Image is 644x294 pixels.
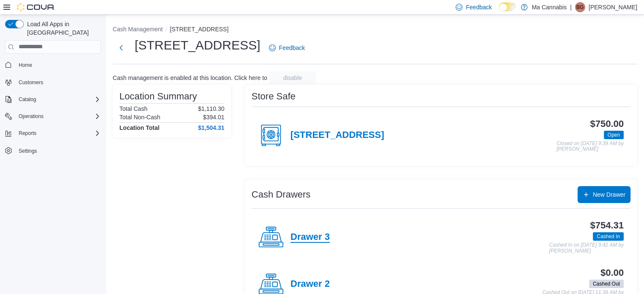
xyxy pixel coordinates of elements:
span: New Drawer [593,190,625,199]
span: Load All Apps in [GEOGRAPHIC_DATA] [24,20,101,37]
h3: Cash Drawers [252,190,310,200]
h4: $1,504.31 [198,124,224,131]
nav: An example of EuiBreadcrumbs [113,25,637,35]
button: disable [269,71,316,85]
span: Feedback [279,44,305,52]
h4: Drawer 2 [290,279,330,290]
h4: Drawer 3 [290,232,330,243]
h6: Total Cash [119,105,147,112]
p: Cash management is enabled at this location. Click here to [113,74,267,81]
img: Cova [17,3,55,11]
h4: [STREET_ADDRESS] [290,130,384,141]
p: | [570,2,572,12]
button: Customers [2,76,104,88]
p: Cashed In on [DATE] 9:42 AM by [PERSON_NAME] [549,242,624,254]
h6: Total Non-Cash [119,114,160,121]
span: Cashed Out [589,280,624,288]
h3: $754.31 [590,220,624,231]
a: Customers [15,77,47,88]
span: Settings [15,145,101,156]
h3: Location Summary [119,91,197,102]
p: [PERSON_NAME] [589,2,637,12]
input: Dark Mode [499,3,517,11]
button: Reports [2,127,104,139]
button: Settings [2,144,104,157]
span: Customers [15,77,101,88]
button: Operations [2,110,104,122]
button: Catalog [15,94,39,104]
span: Settings [19,148,37,154]
span: Catalog [19,96,36,103]
span: Home [15,60,101,70]
span: Operations [19,113,44,120]
a: Settings [15,146,40,156]
p: $1,110.30 [198,105,224,112]
button: Operations [15,111,47,121]
h3: $750.00 [590,119,624,129]
span: Open [604,131,624,139]
span: Cashed Out [593,280,620,288]
button: Reports [15,128,40,138]
span: Cashed In [597,233,620,240]
h3: Store Safe [252,91,296,102]
h1: [STREET_ADDRESS] [135,37,260,54]
div: Brenda G [575,2,585,12]
span: Reports [15,128,101,138]
button: Cash Management [113,26,163,33]
a: Home [15,60,36,70]
span: Customers [19,79,43,86]
button: Home [2,59,104,71]
button: Catalog [2,93,104,105]
span: Open [608,131,620,139]
button: [STREET_ADDRESS] [170,26,228,33]
h3: $0.00 [600,268,624,278]
button: New Drawer [578,186,630,203]
span: disable [283,74,302,82]
p: $394.01 [203,114,224,121]
button: Next [113,39,130,56]
span: BG [576,2,583,12]
span: Operations [15,111,101,121]
h4: Location Total [119,124,160,131]
span: Reports [19,130,36,137]
span: Home [19,62,32,69]
span: Feedback [466,3,492,11]
p: Ma Cannabis [532,2,567,12]
span: Cashed In [593,232,624,241]
span: Catalog [15,94,101,104]
a: Feedback [265,39,308,56]
span: Dark Mode [499,11,499,12]
nav: Complex example [5,55,101,179]
p: Closed on [DATE] 9:39 AM by [PERSON_NAME] [556,141,624,152]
